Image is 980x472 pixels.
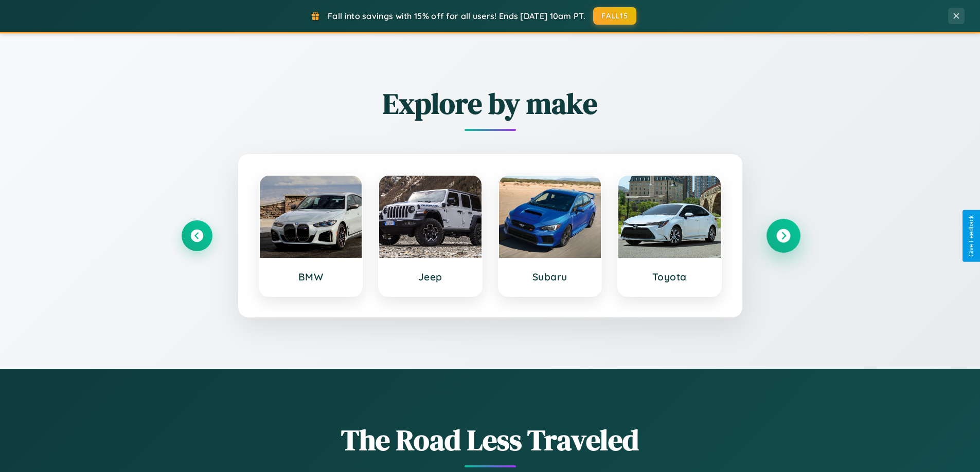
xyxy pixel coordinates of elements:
[389,271,471,283] h3: Jeep
[182,84,799,123] h2: Explore by make
[509,271,591,283] h3: Subaru
[629,271,710,283] h3: Toyota
[182,420,799,460] h1: The Road Less Traveled
[593,7,636,25] button: FALL15
[328,11,585,21] span: Fall into savings with 15% off for all users! Ends [DATE] 10am PT.
[968,215,975,257] div: Give Feedback
[270,271,352,283] h3: BMW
